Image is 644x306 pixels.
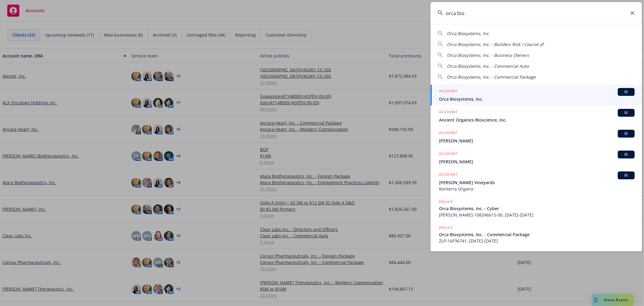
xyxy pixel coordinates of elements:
h5: POLICY [439,199,453,205]
span: BI [620,110,632,116]
h5: ACCOUNT [439,109,457,116]
span: BI [620,131,632,136]
h5: ACCOUNT [439,88,457,95]
span: [PERSON_NAME] Vineyards [439,179,635,186]
h5: ACCOUNT [439,151,457,158]
a: ACCOUNTBI[PERSON_NAME] [431,147,642,168]
span: BI [620,89,632,95]
span: [PERSON_NAME] [439,138,635,144]
span: Orca Biosystems, Inc. - Commercial Auto [447,63,529,69]
span: Orca Biosystems, Inc. - Business Owners [447,52,529,58]
span: Orca Biosystems, Inc. [447,31,490,36]
span: Orca Biosystems, Inc. - Builders Risk / Course of [447,41,543,47]
a: ACCOUNTBI[PERSON_NAME] [431,126,642,147]
span: Orca Biosystems, Inc. - Cyber [439,205,635,212]
span: Orca Biosystems, Inc. - Commercial Package [447,74,536,80]
span: [PERSON_NAME] [439,158,635,165]
span: Bonterra Organic [439,186,635,192]
h5: ACCOUNT [439,130,457,137]
a: POLICYOrca Biosystems, Inc. - Cyber[PERSON_NAME]-108246615-00, [DATE]-[DATE] [431,195,642,221]
span: ZLP-16P36741, [DATE]-[DATE] [439,238,635,244]
h5: ACCOUNT [439,171,457,179]
span: [PERSON_NAME]-108246615-00, [DATE]-[DATE] [439,212,635,218]
a: POLICYOrca Biosystems, Inc. - Commercial PackageZLP-16P36741, [DATE]-[DATE] [431,221,642,247]
span: Orca Biosystems, Inc. [439,96,635,102]
a: ACCOUNTBIOrca Biosystems, Inc. [431,85,642,106]
a: ACCOUNTBI[PERSON_NAME] VineyardsBonterra Organic [431,168,642,195]
a: POLICY [431,247,642,273]
a: ACCOUNTBIAncient Organics Bioscience, Inc. [431,106,642,126]
h5: POLICY [439,225,453,231]
span: Orca Biosystems, Inc. - Commercial Package [439,231,635,238]
span: Ancient Organics Bioscience, Inc. [439,117,635,123]
input: Search... [431,2,642,24]
span: BI [620,152,632,157]
span: BI [620,173,632,178]
h5: POLICY [439,251,453,257]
